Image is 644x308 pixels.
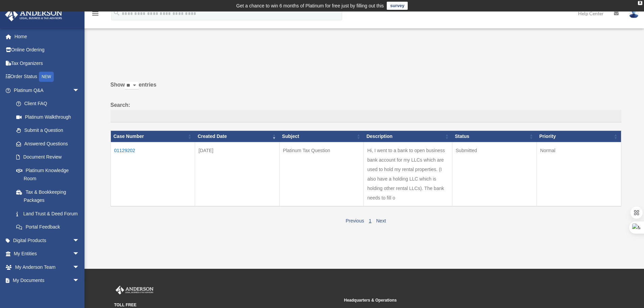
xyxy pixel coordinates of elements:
th: Created Date: activate to sort column ascending [195,131,280,142]
a: Previous [345,218,364,223]
a: Platinum Knowledge Room [9,164,86,185]
td: Platinum Tax Question [279,142,364,206]
a: Submit a Question [9,124,86,137]
a: Tax & Bookkeeping Packages [9,185,86,207]
a: survey [387,2,408,10]
a: Document Review [9,150,86,164]
a: Tax Organizers [5,56,90,70]
div: Get a chance to win 6 months of Platinum for free just by filling out this [236,2,384,10]
a: Order StatusNEW [5,70,90,84]
td: Submitted [452,142,537,206]
a: Next [376,218,386,223]
a: Portal Feedback [9,220,86,234]
a: Online Ordering [5,43,90,57]
span: arrow_drop_down [73,260,86,274]
a: Digital Productsarrow_drop_down [5,234,90,247]
th: Description: activate to sort column ascending [364,131,452,142]
label: Show entries [111,80,621,96]
div: NEW [39,72,54,82]
td: 01129202 [111,142,195,206]
td: Hi, I went to a bank to open business bank account for my LLCs which are used to hold my rental p... [364,142,452,206]
img: Anderson Advisors Platinum Portal [114,286,155,294]
input: Search: [111,110,621,123]
img: User Pic [629,8,639,18]
a: Client FAQ [9,97,86,111]
a: Platinum Q&Aarrow_drop_down [5,84,86,97]
label: Search: [111,100,621,123]
span: arrow_drop_down [73,274,86,288]
div: close [638,1,642,5]
td: Normal [536,142,621,206]
i: search [113,9,120,17]
i: menu [91,9,99,18]
span: arrow_drop_down [73,234,86,247]
th: Subject: activate to sort column ascending [279,131,364,142]
img: Anderson Advisors Platinum Portal [3,8,64,21]
a: Platinum Walkthrough [9,110,86,124]
select: Showentries [125,82,139,90]
td: [DATE] [195,142,280,206]
a: My Documentsarrow_drop_down [5,274,90,287]
a: My Entitiesarrow_drop_down [5,247,90,261]
th: Status: activate to sort column ascending [452,131,537,142]
th: Priority: activate to sort column ascending [536,131,621,142]
th: Case Number: activate to sort column ascending [111,131,195,142]
span: arrow_drop_down [73,84,86,97]
small: Headquarters & Operations [344,297,569,304]
a: 1 [369,218,372,223]
a: My Anderson Teamarrow_drop_down [5,260,90,274]
span: arrow_drop_down [73,247,86,261]
a: Land Trust & Deed Forum [9,207,86,220]
a: Home [5,30,90,43]
a: Answered Questions [9,137,83,150]
a: menu [91,12,99,18]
